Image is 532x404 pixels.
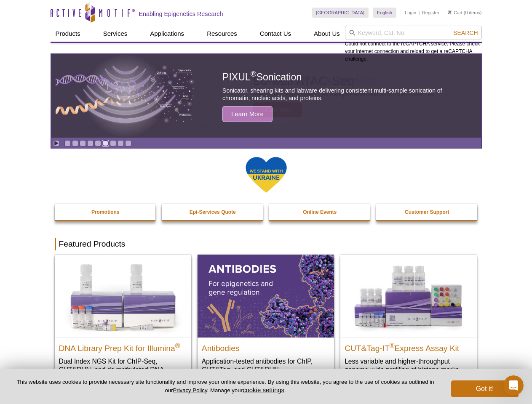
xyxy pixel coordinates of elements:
a: Cart [448,10,462,16]
img: DNA Library Prep Kit for Illumina [55,255,191,337]
a: Contact Us [255,26,296,42]
a: [GEOGRAPHIC_DATA] [312,8,369,18]
a: Register [422,10,439,16]
a: Epi-Services Quote [162,204,264,220]
strong: Online Events [303,209,337,215]
strong: Customer Support [405,209,449,215]
a: Go to slide 3 [80,140,86,146]
button: Search [451,29,480,37]
h2: Antibodies [202,340,330,353]
span: Search [453,29,478,36]
img: We Stand With Ukraine [245,156,287,194]
sup: ® [251,70,257,79]
sup: ® [175,342,180,349]
a: Go to slide 8 [118,140,124,146]
a: Resources [202,26,242,42]
a: CUT&Tag-IT® Express Assay Kit CUT&Tag-IT®Express Assay Kit Less variable and higher-throughput ge... [340,255,477,382]
button: Got it! [451,380,519,397]
h2: CUT&Tag-IT Express Assay Kit [345,340,473,353]
strong: Epi-Services Quote [190,209,236,215]
img: Your Cart [448,10,452,14]
a: Customer Support [376,204,478,220]
input: Keyword, Cat. No. [345,26,482,40]
a: About Us [309,26,345,42]
a: Go to slide 6 [102,140,109,146]
span: Learn More [222,106,273,122]
a: Toggle autoplay [53,140,59,146]
a: Applications [145,26,189,42]
img: All Antibodies [198,255,334,337]
a: Products [51,26,86,42]
img: PIXUL sonication [56,54,195,138]
p: This website uses cookies to provide necessary site functionality and improve your online experie... [13,378,437,394]
div: Could not connect to the reCAPTCHA service. Please check your internet connection and reload to g... [345,26,482,63]
a: Go to slide 1 [64,140,71,146]
h2: Featured Products [55,238,478,250]
iframe: Intercom live chat [503,375,524,396]
h2: DNA Library Prep Kit for Illumina [59,340,187,353]
a: Privacy Policy [173,387,207,393]
a: Online Events [269,204,371,220]
a: Go to slide 4 [87,140,94,146]
li: | [419,8,420,18]
a: Services [98,26,133,42]
span: PIXUL Sonication [222,72,302,82]
p: Dual Index NGS Kit for ChIP-Seq, CUT&RUN, and ds methylated DNA assays. [59,357,187,383]
a: Go to slide 5 [95,140,101,146]
a: PIXUL sonication PIXUL®Sonication Sonicator, shearing kits and labware delivering consistent mult... [51,54,481,138]
button: cookie settings [243,386,284,393]
sup: ® [390,342,395,349]
a: Go to slide 9 [125,140,131,146]
a: All Antibodies Antibodies Application-tested antibodies for ChIP, CUT&Tag, and CUT&RUN. [198,255,334,382]
li: (0 items) [448,8,482,18]
article: PIXUL Sonication [51,54,481,138]
a: DNA Library Prep Kit for Illumina DNA Library Prep Kit for Illumina® Dual Index NGS Kit for ChIP-... [55,255,191,391]
a: Promotions [55,204,157,220]
img: CUT&Tag-IT® Express Assay Kit [340,255,477,337]
a: English [373,8,396,18]
h2: Enabling Epigenetics Research [139,10,223,18]
p: Less variable and higher-throughput genome-wide profiling of histone marks​. [345,357,473,374]
a: Go to slide 7 [110,140,116,146]
p: Application-tested antibodies for ChIP, CUT&Tag, and CUT&RUN. [202,357,330,374]
a: Go to slide 2 [72,140,78,146]
p: Sonicator, shearing kits and labware delivering consistent multi-sample sonication of chromatin, ... [222,87,462,102]
strong: Promotions [91,209,120,215]
a: Login [405,10,416,16]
